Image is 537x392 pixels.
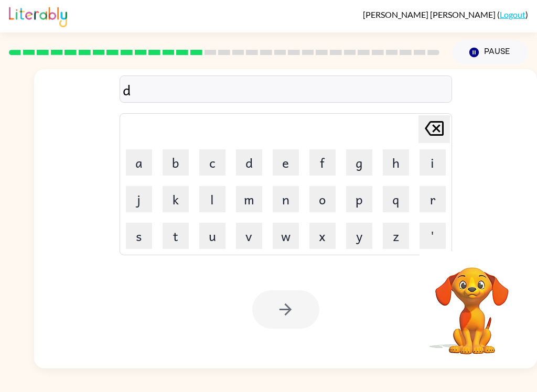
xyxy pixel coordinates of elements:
[273,223,299,249] button: w
[236,223,262,249] button: v
[500,9,525,19] a: Logout
[309,149,336,176] button: f
[9,4,67,27] img: Literably
[199,149,225,176] button: c
[273,186,299,212] button: n
[363,9,497,19] span: [PERSON_NAME] [PERSON_NAME]
[383,186,409,212] button: q
[236,149,262,176] button: d
[163,223,189,249] button: t
[383,223,409,249] button: z
[236,186,262,212] button: m
[273,149,299,176] button: e
[126,149,152,176] button: a
[346,223,372,249] button: y
[199,186,225,212] button: l
[163,186,189,212] button: k
[420,149,446,176] button: i
[346,149,372,176] button: g
[199,223,225,249] button: u
[346,186,372,212] button: p
[383,149,409,176] button: h
[363,9,528,19] div: ( )
[126,223,152,249] button: s
[163,149,189,176] button: b
[309,223,336,249] button: x
[420,251,524,356] video: Your browser must support playing .mp4 files to use Literably. Please try using another browser.
[126,186,152,212] button: j
[420,223,446,249] button: '
[452,40,528,64] button: Pause
[309,186,336,212] button: o
[123,79,449,101] div: d
[420,186,446,212] button: r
